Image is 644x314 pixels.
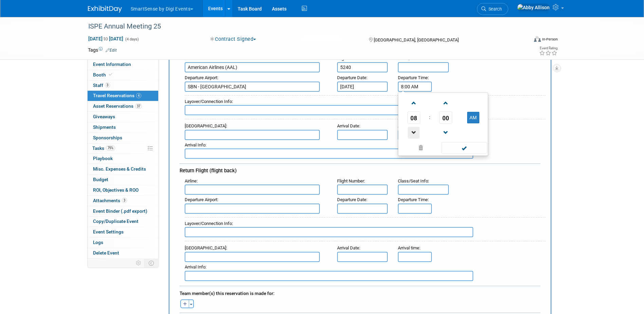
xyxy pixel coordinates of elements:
small: : [337,245,360,250]
span: Return Flight (flight back) [180,168,237,174]
span: Asset Reservations [93,103,142,109]
a: Increment Minute [439,94,452,111]
span: Playbook [93,156,113,161]
small: : [337,178,365,184]
button: Contract Signed [208,36,259,43]
span: 3 [122,198,127,203]
div: Team member(s) this reservation is made for: [180,287,540,298]
small: : [185,264,206,269]
small: : [398,245,420,250]
i: Booth reservation complete [109,73,112,76]
a: Attachments3 [88,196,158,206]
small: : [398,75,429,80]
span: Layover/Connection Info [185,99,232,104]
span: (4 days) [125,37,139,41]
span: [DATE] [DATE] [88,36,124,42]
span: Copy/Duplicate Event [93,219,139,224]
span: Arrival time [398,245,419,250]
span: 37 [135,104,142,109]
td: Tags [88,47,117,53]
small: : [185,99,233,104]
a: Search [477,3,508,15]
span: Arrival Info [185,142,205,147]
span: Departure Date [337,75,366,80]
a: Event Information [88,59,158,70]
span: ROI, Objectives & ROO [93,187,139,193]
a: Giveaways [88,112,158,122]
span: Departure Airport [185,75,217,80]
a: Misc. Expenses & Credits [88,164,158,174]
span: Departure Date [337,197,366,202]
a: Asset Reservations37 [88,101,158,111]
a: Shipments [88,122,158,133]
span: Airline [185,178,197,184]
div: Event Format [488,35,558,46]
small: : [398,197,429,202]
span: Budget [93,177,108,182]
span: Booth [93,72,114,77]
a: Tasks75% [88,143,158,154]
span: Pick Hour [407,111,420,124]
a: Decrement Hour [407,124,420,141]
span: Layover/Connection Info [185,221,232,226]
span: Logs [93,240,103,245]
span: Event Settings [93,229,124,234]
span: Search [486,6,502,12]
td: Personalize Event Tab Strip [133,259,145,267]
span: Arrival Date [337,245,359,250]
span: Sponsorships [93,135,122,140]
small: : [185,123,227,128]
button: AM [467,112,479,123]
td: : [428,111,431,124]
a: Staff3 [88,81,158,91]
span: Attachments [93,198,127,203]
small: : [185,245,227,250]
span: Class/Seat Info [398,178,428,184]
span: Flight Number [337,178,364,184]
a: Booth [88,70,158,80]
small: : [185,178,198,184]
span: Misc. Expenses & Credits [93,166,146,172]
span: Departure Time [398,75,428,80]
a: Decrement Minute [439,124,452,141]
span: Delete Event [93,250,119,256]
img: ExhibitDay [88,6,122,13]
img: Format-Inperson.png [534,36,541,42]
span: Departure Time [398,197,428,202]
small: : [185,75,218,80]
span: 75% [106,145,115,151]
span: [GEOGRAPHIC_DATA] [185,123,226,128]
span: Pick Minute [439,111,452,124]
span: Event Binder (.pdf export) [93,208,147,214]
small: : [398,178,429,184]
span: Travel Reservations [93,93,141,98]
a: Event Binder (.pdf export) [88,206,158,216]
span: Staff [93,83,110,88]
small: : [337,197,367,202]
a: Sponsorships [88,133,158,143]
a: Delete Event [88,248,158,258]
small: : [337,75,367,80]
img: Abby Allison [517,4,550,11]
td: Toggle Event Tabs [144,259,158,267]
a: Budget [88,175,158,185]
div: In-Person [542,37,558,42]
div: ISPE Annual Meeting 25 [86,20,518,33]
a: ROI, Objectives & ROO [88,185,158,195]
span: 3 [105,83,110,88]
span: Event Information [93,62,131,67]
a: Edit [106,48,117,53]
span: Arrival Info [185,264,205,269]
a: Increment Hour [407,94,420,111]
small: : [185,142,206,147]
span: [GEOGRAPHIC_DATA], [GEOGRAPHIC_DATA] [374,37,459,42]
small: : [185,221,233,226]
a: Playbook [88,154,158,164]
a: Copy/Duplicate Event [88,216,158,227]
span: Giveaways [93,114,115,119]
span: Departure Airport [185,197,217,202]
a: Done [441,144,487,153]
a: Travel Reservations4 [88,91,158,101]
small: : [337,123,360,128]
body: Rich Text Area. Press ALT-0 for help. [4,3,351,10]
